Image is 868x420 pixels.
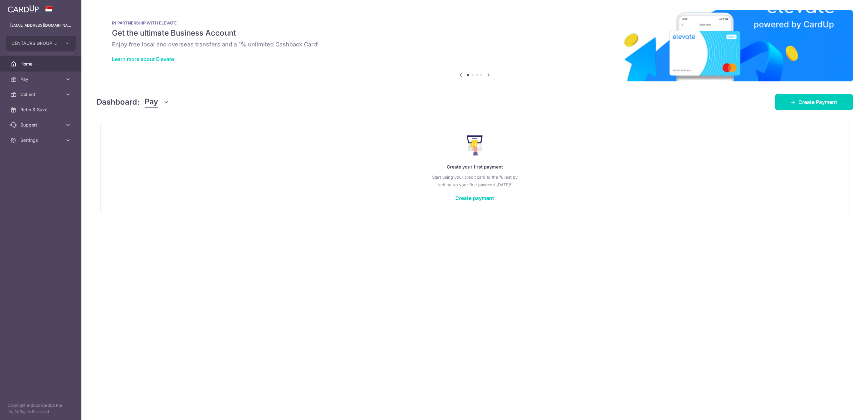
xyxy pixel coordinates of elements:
span: Refer & Save [20,107,62,113]
span: CENTAURS GROUP PRIVATE LIMITED [11,40,59,46]
span: Settings [20,137,62,143]
h5: Get the ultimate Business Account [112,28,837,38]
img: CardUp [8,5,39,13]
span: Create Payment [798,98,837,106]
a: Create payment [455,195,494,201]
span: Support [20,122,62,128]
a: Learn more about Elevate [112,56,174,62]
span: Collect [20,91,62,98]
h4: Dashboard: [97,96,140,108]
img: Make Payment [467,135,483,155]
span: Home [20,61,62,67]
p: IN PARTNERSHIP WITH ELEVATE [112,20,837,25]
img: Renovation banner [97,10,853,81]
p: [EMAIL_ADDRESS][DOMAIN_NAME] [10,22,71,29]
a: Create Payment [775,94,853,110]
h6: Enjoy free local and overseas transfers and a 1% unlimited Cashback Card! [112,41,837,48]
span: Pay [145,96,158,108]
span: Pay [20,76,62,82]
button: CENTAURS GROUP PRIVATE LIMITED [6,36,76,51]
p: Start using your credit card to the fullest by setting up your first payment [DATE]! [114,173,836,189]
p: Create your first payment [114,163,836,171]
button: Pay [145,96,169,108]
